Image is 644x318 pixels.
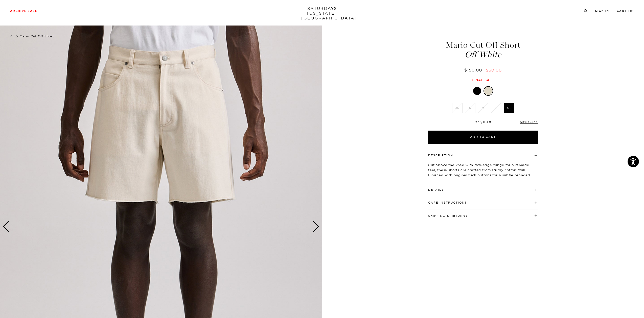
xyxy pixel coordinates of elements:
label: XL [504,103,514,113]
div: Only Left [428,120,538,124]
h1: Mario Cut Off Short [427,41,539,59]
div: Previous slide [3,221,9,232]
p: Cut above the knee with raw-edge fringe for a remade feel, these shorts are crafted from sturdy c... [428,162,538,183]
a: SATURDAYS[US_STATE][GEOGRAPHIC_DATA] [301,6,343,20]
del: $150.00 [464,67,484,72]
button: Shipping & Returns [428,214,468,217]
span: Off White [427,51,539,59]
button: Details [428,188,444,191]
button: Care Instructions [428,201,467,204]
a: All [10,34,15,38]
span: 1 [483,120,484,124]
a: Archive Sale [10,10,37,12]
div: Next slide [313,221,319,232]
span: $60.00 [486,67,502,72]
div: Final sale [427,78,539,82]
button: Description [428,154,453,157]
small: 0 [630,10,632,12]
a: Cart (0) [617,10,634,12]
a: Sign In [595,10,609,12]
a: Size Guide [520,120,538,124]
button: Add to Cart [428,131,538,144]
span: Mario Cut Off Short [20,34,54,38]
